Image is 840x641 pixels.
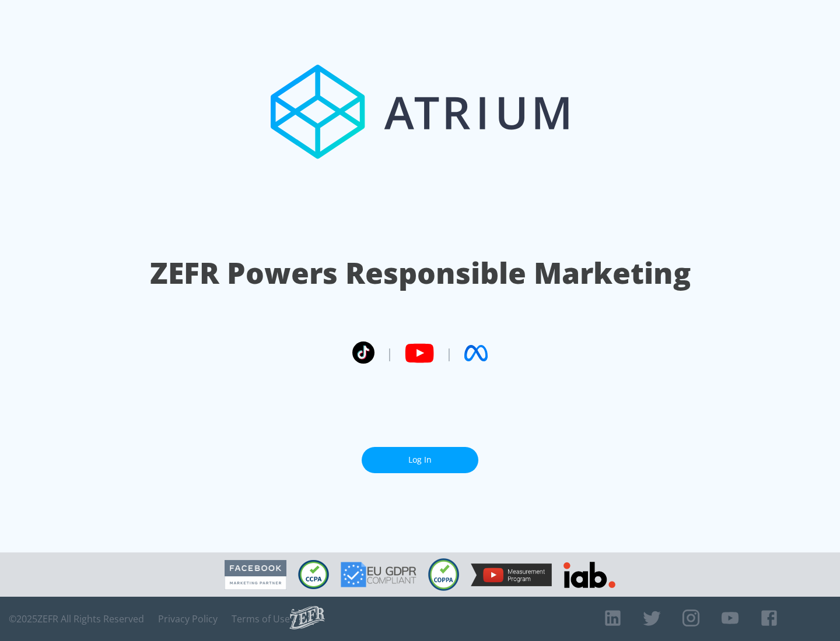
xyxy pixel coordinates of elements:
img: IAB [563,562,615,588]
a: Log In [362,447,478,473]
h1: ZEFR Powers Responsible Marketing [150,253,691,293]
img: COPPA Compliant [428,558,459,591]
img: YouTube Measurement Program [471,563,552,586]
img: GDPR Compliant [341,562,416,587]
img: CCPA Compliant [298,560,329,589]
a: Privacy Policy [158,613,218,625]
span: © 2025 ZEFR All Rights Reserved [9,613,144,625]
a: Terms of Use [232,613,290,625]
span: | [446,344,453,362]
img: Facebook Marketing Partner [225,560,286,590]
span: | [386,344,393,362]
